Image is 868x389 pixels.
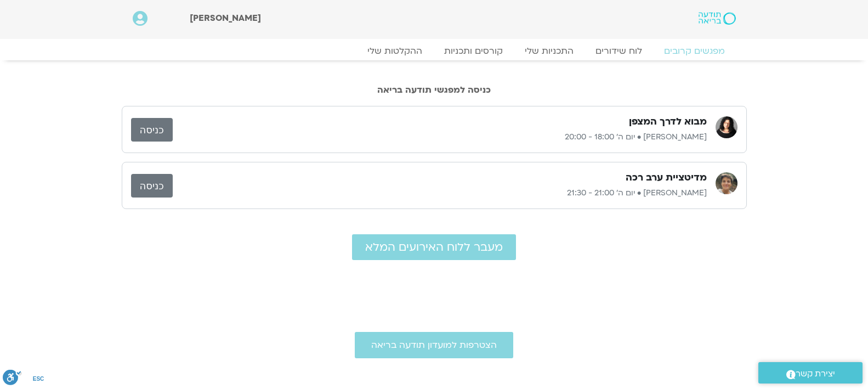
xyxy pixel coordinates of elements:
span: הצטרפות למועדון תודעה בריאה [371,340,497,350]
a: ההקלטות שלי [356,46,433,57]
a: כניסה [131,174,173,198]
h3: מדיטציית ערב רכה [626,171,707,184]
p: [PERSON_NAME] • יום ה׳ 18:00 - 20:00 [173,131,707,144]
img: נעם גרייף [716,172,737,194]
a: לוח שידורים [585,46,653,57]
nav: Menu [133,46,736,57]
h2: כניסה למפגשי תודעה בריאה [122,85,747,95]
a: מעבר ללוח האירועים המלא [352,234,516,260]
a: יצירת קשר [758,362,863,384]
p: [PERSON_NAME] • יום ה׳ 21:00 - 21:30 [173,187,707,200]
img: ארנינה קשתן [716,116,737,138]
span: [PERSON_NAME] [190,12,261,24]
a: הצטרפות למועדון תודעה בריאה [355,332,513,358]
span: מעבר ללוח האירועים המלא [365,241,503,253]
h3: מבוא לדרך המצפן [629,115,707,128]
a: התכניות שלי [514,46,585,57]
a: כניסה [131,118,173,142]
a: קורסים ותכניות [433,46,514,57]
span: יצירת קשר [796,367,835,381]
a: מפגשים קרובים [653,46,736,57]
